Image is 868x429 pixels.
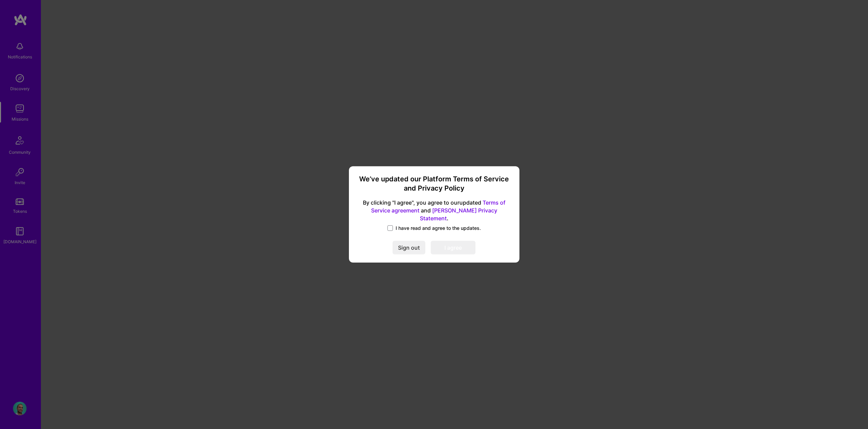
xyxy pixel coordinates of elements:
[357,199,511,222] span: By clicking "I agree", you agree to our updated and .
[393,241,425,254] button: Sign out
[431,241,475,254] button: I agree
[357,175,511,193] h3: We’ve updated our Platform Terms of Service and Privacy Policy
[420,207,497,221] a: [PERSON_NAME] Privacy Statement
[396,225,481,232] span: I have read and agree to the updates.
[371,199,505,214] a: Terms of Service agreement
